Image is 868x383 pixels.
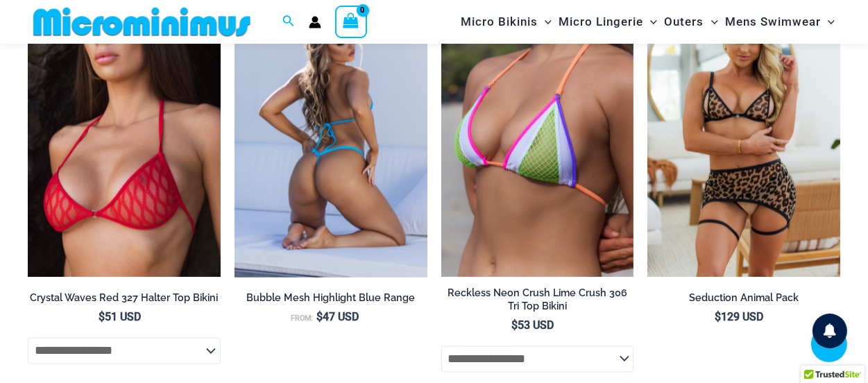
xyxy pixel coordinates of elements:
[715,310,764,323] bdi: 129 USD
[455,2,840,42] nav: Site Navigation
[661,4,722,40] a: OutersMenu ToggleMenu Toggle
[316,310,323,323] span: $
[647,291,840,309] a: Seduction Animal Pack
[665,4,704,40] span: Outers
[511,318,518,332] span: $
[647,291,840,305] h2: Seduction Animal Pack
[441,287,634,318] a: Reckless Neon Crush Lime Crush 306 Tri Top Bikini
[235,291,427,309] a: Bubble Mesh Highlight Blue Range
[28,291,221,309] a: Crystal Waves Red 327 Halter Top Bikini
[511,318,554,332] bdi: 53 USD
[821,4,835,40] span: Menu Toggle
[335,6,367,37] a: View Shopping Cart, empty
[28,291,221,305] h2: Crystal Waves Red 327 Halter Top Bikini
[316,310,359,323] bdi: 47 USD
[704,4,718,40] span: Menu Toggle
[309,16,321,28] a: Account icon link
[28,6,256,37] img: MM SHOP LOGO FLAT
[555,4,661,40] a: Micro LingerieMenu ToggleMenu Toggle
[643,4,657,40] span: Menu Toggle
[282,13,295,31] a: Search icon link
[457,4,555,40] a: Micro BikinisMenu ToggleMenu Toggle
[441,287,634,312] h2: Reckless Neon Crush Lime Crush 306 Tri Top Bikini
[715,310,722,323] span: $
[235,291,427,305] h2: Bubble Mesh Highlight Blue Range
[99,310,141,323] bdi: 51 USD
[722,4,838,40] a: Mens SwimwearMenu ToggleMenu Toggle
[725,4,821,40] span: Mens Swimwear
[538,4,552,40] span: Menu Toggle
[291,314,313,323] span: From:
[461,4,538,40] span: Micro Bikinis
[559,4,643,40] span: Micro Lingerie
[99,310,105,323] span: $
